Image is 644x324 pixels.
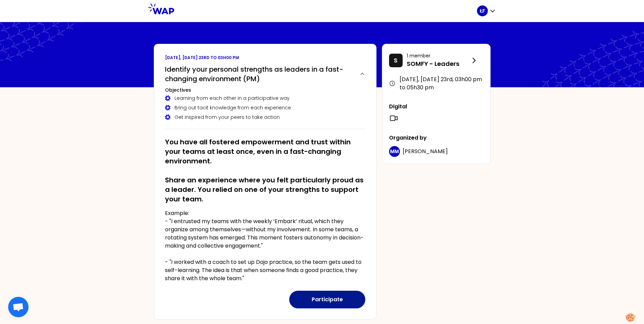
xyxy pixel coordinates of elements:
[165,104,365,111] div: Bring out tacit knowledge from each experience
[8,297,29,317] div: Open chat
[389,103,483,111] p: Digital
[165,55,365,60] p: [DATE], [DATE] 23rd to 03h00 pm
[165,65,354,84] h2: Identify your personal strengths as leaders in a fast-changing environment (PM)
[389,134,483,142] p: Organized by
[165,95,365,102] div: Learning from each other in a participative way
[165,137,365,204] h2: You have all fostered empowerment and trust within your teams at least once, even in a fast-chang...
[165,209,365,283] p: Example: - "I entrusted my teams with the weekly ‘Embark’ ritual, which they organize among thems...
[390,148,399,155] p: MM
[165,87,365,93] h3: Objectives
[165,65,365,84] button: Identify your personal strengths as leaders in a fast-changing environment (PM)
[394,56,398,65] p: S
[480,7,485,14] p: ŁF
[403,147,448,155] span: [PERSON_NAME]
[165,114,365,121] div: Get inspired from your peers to take action
[407,52,470,59] p: 1 member
[477,5,496,16] button: ŁF
[289,291,365,308] button: Participate
[389,75,483,92] div: [DATE], [DATE] 23rd , 03h00 pm to 05h30 pm
[407,59,470,69] p: SOMFY - Leaders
